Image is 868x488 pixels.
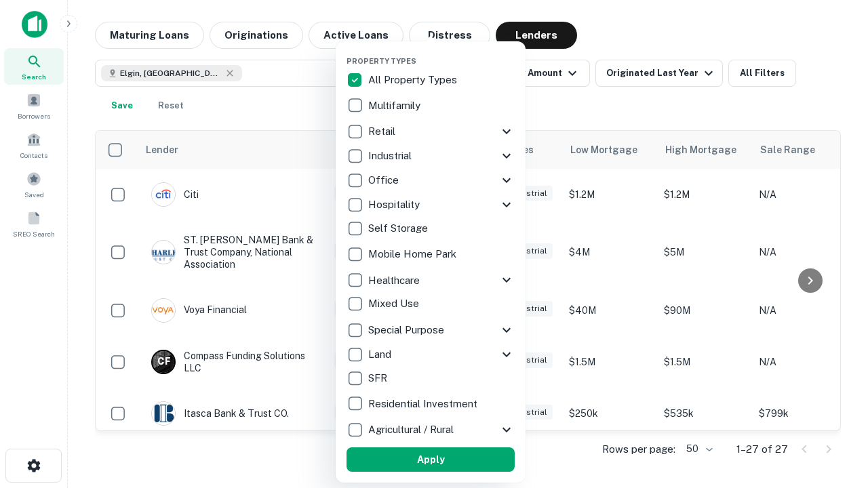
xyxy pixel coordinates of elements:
[347,192,515,217] div: Hospitality
[368,98,423,114] p: Multifamily
[800,380,868,445] iframe: Chat Widget
[368,72,460,88] p: All Property Types
[347,447,515,472] button: Apply
[368,296,422,312] p: Mixed Use
[347,342,515,367] div: Land
[347,119,515,144] div: Retail
[368,197,422,213] p: Hospitality
[368,422,456,438] p: Agricultural / Rural
[368,220,431,237] p: Self Storage
[368,123,398,140] p: Retail
[347,144,515,168] div: Industrial
[368,322,447,338] p: Special Purpose
[347,57,416,65] span: Property Types
[368,396,480,412] p: Residential Investment
[368,148,414,164] p: Industrial
[347,168,515,192] div: Office
[347,318,515,342] div: Special Purpose
[347,268,515,292] div: Healthcare
[347,418,515,442] div: Agricultural / Rural
[368,370,390,386] p: SFR
[368,172,401,188] p: Office
[368,346,394,363] p: Land
[368,246,459,262] p: Mobile Home Park
[368,272,422,289] p: Healthcare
